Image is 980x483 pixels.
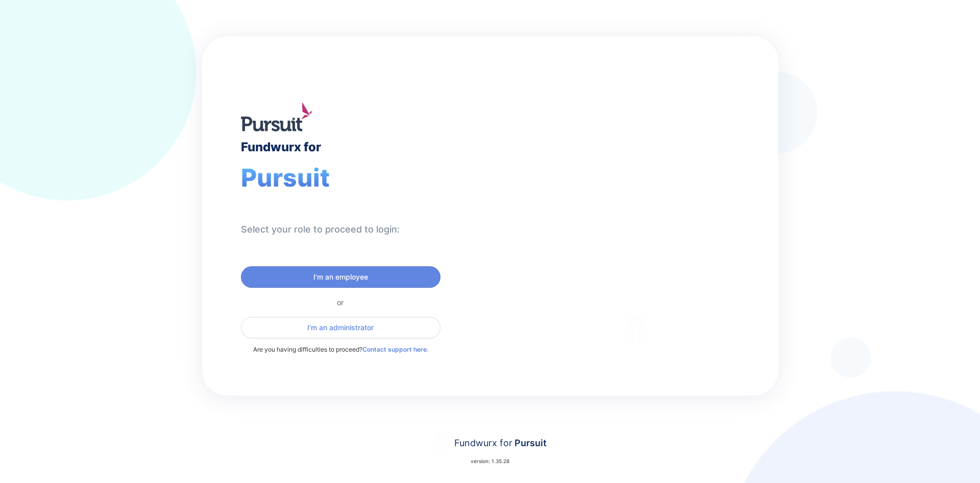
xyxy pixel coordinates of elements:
[241,103,312,131] img: logo.jpg
[548,172,628,181] div: Welcome to
[241,266,440,288] button: I'm an employee
[454,436,547,450] div: Fundwurx for
[512,438,547,448] span: Pursuit
[241,344,440,355] p: Are you having difficulties to proceed?
[362,346,428,353] a: Contact support here.
[548,186,666,210] div: Fundwurx
[241,163,330,193] span: Pursuit
[241,298,440,307] div: or
[307,323,374,333] span: I'm an administrator
[241,317,440,338] button: I'm an administrator
[548,231,723,260] div: Thank you for choosing Fundwurx as your partner in driving positive social impact!
[471,457,509,465] p: version: 1.35.28
[313,272,368,282] span: I'm an employee
[241,140,321,154] div: Fundwurx for
[241,223,400,236] div: Select your role to proceed to login:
